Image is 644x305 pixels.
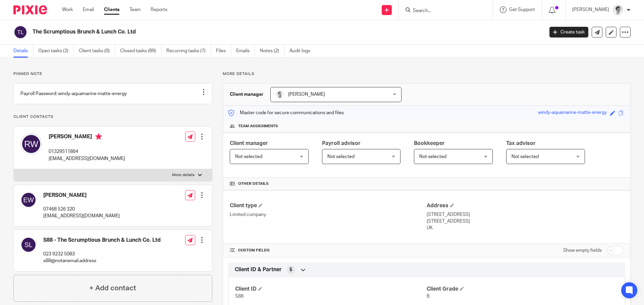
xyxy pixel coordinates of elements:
[38,45,74,58] a: Open tasks (2)
[289,45,315,58] a: Audit logs
[43,237,161,244] h4: S88 - The Scrumptious Brunch & Lunch Co. Ltd
[104,6,119,13] a: Clients
[230,202,427,209] h4: Client type
[427,286,618,293] h4: Client Grade
[538,109,607,117] div: windy-aquamarine-matte-energy
[43,206,120,213] p: 07468 526 320
[276,90,284,98] img: Andy_2025.jpg
[509,7,535,12] span: Get Support
[235,294,244,299] span: S88
[572,6,609,13] p: [PERSON_NAME]
[228,109,344,116] p: Master code for secure communications and files
[20,133,42,155] img: svg%3E
[49,133,125,142] h4: [PERSON_NAME]
[563,247,602,254] label: Show empty fields
[62,6,73,13] a: Work
[43,251,161,257] p: 023 9232 5083
[151,6,167,13] a: Reports
[238,181,269,186] span: Other details
[13,45,33,58] a: Details
[20,192,37,208] img: svg%3E
[216,45,231,58] a: Files
[289,266,292,273] span: 5
[414,141,445,146] span: Bookkeeper
[20,237,37,253] img: svg%3E
[43,192,120,199] h4: [PERSON_NAME]
[230,248,427,253] h4: CUSTOM FIELDS
[230,91,264,98] h3: Client manager
[223,71,631,77] p: More details
[79,45,115,58] a: Client tasks (0)
[512,154,539,159] span: Not selected
[166,45,211,58] a: Recurring tasks (7)
[549,27,588,37] a: Create task
[33,28,438,35] h2: The Scrumptious Brunch & Lunch Co. Ltd
[13,114,212,120] p: Client contacts
[230,211,427,218] p: Limited company
[13,71,212,77] p: Pinned note
[419,154,446,159] span: Not selected
[427,202,624,209] h4: Address
[412,8,473,14] input: Search
[89,283,136,293] h4: + Add contact
[506,141,536,146] span: Tax advisor
[49,155,125,162] p: [EMAIL_ADDRESS][DOMAIN_NAME]
[327,154,355,159] span: Not selected
[120,45,161,58] a: Closed tasks (89)
[236,45,255,58] a: Emails
[13,5,47,14] img: Pixie
[427,211,624,218] p: [STREET_ADDRESS]
[43,213,120,219] p: [EMAIL_ADDRESS][DOMAIN_NAME]
[13,25,28,39] img: svg%3E
[288,92,325,97] span: [PERSON_NAME]
[235,154,262,159] span: Not selected
[129,6,141,13] a: Team
[230,141,268,146] span: Client manager
[43,257,161,264] p: s88@notanemail.address
[612,5,623,15] img: Adam_2025.jpg
[235,266,282,273] span: Client ID & Partner
[238,124,278,129] span: Team assignments
[260,45,284,58] a: Notes (2)
[172,172,195,178] p: More details
[235,286,427,293] h4: Client ID
[49,148,125,155] p: 01329511864
[427,294,430,299] span: B
[322,141,361,146] span: Payroll advisor
[427,225,624,231] p: UK
[95,133,102,140] i: Primary
[83,6,94,13] a: Email
[427,218,624,225] p: [STREET_ADDRESS]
